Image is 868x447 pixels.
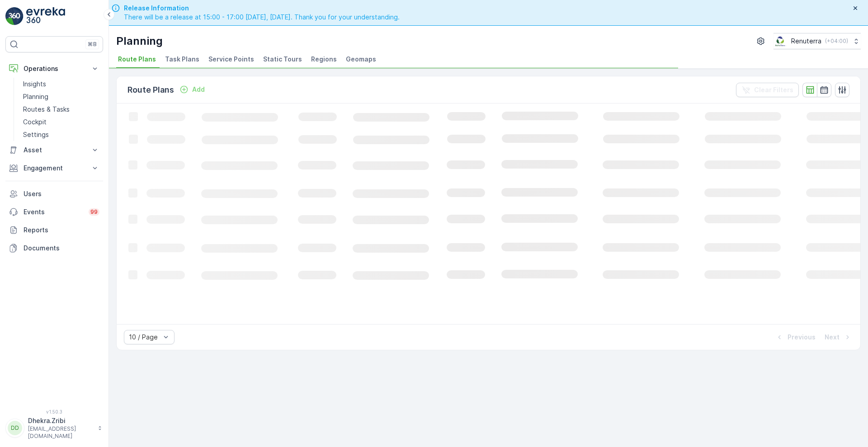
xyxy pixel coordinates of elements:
[791,37,821,46] p: Renuterra
[5,221,103,239] a: Reports
[24,244,99,253] p: Documents
[24,164,85,173] p: Engagement
[23,130,49,139] p: Settings
[208,55,254,64] span: Service Points
[825,333,840,342] p: Next
[24,146,85,155] p: Asset
[774,332,816,343] button: Previous
[165,55,199,64] span: Task Plans
[116,34,163,48] p: Planning
[311,55,337,64] span: Regions
[24,207,83,216] p: Events
[176,84,208,95] button: Add
[24,226,99,235] p: Reports
[774,36,788,46] img: Screenshot_2024-07-26_at_13.33.01.png
[23,80,46,89] p: Insights
[754,85,793,94] p: Clear Filters
[5,416,103,440] button: DDDhekra.Zribi[EMAIL_ADDRESS][DOMAIN_NAME]
[5,141,103,159] button: Asset
[88,41,97,48] p: ⌘B
[5,185,103,203] a: Users
[23,92,48,101] p: Planning
[19,116,103,128] a: Cockpit
[118,55,156,64] span: Route Plans
[28,416,93,425] p: Dhekra.Zribi
[8,421,22,435] div: DD
[5,203,103,221] a: Events99
[23,118,47,127] p: Cockpit
[5,409,103,414] span: v 1.50.3
[5,239,103,257] a: Documents
[19,103,103,116] a: Routes & Tasks
[192,85,205,94] p: Add
[825,38,848,45] p: ( +04:00 )
[124,13,400,22] span: There will be a release at 15:00 - 17:00 [DATE], [DATE]. Thank you for your understanding.
[346,55,376,64] span: Geomaps
[774,33,861,49] button: Renuterra(+04:00)
[5,7,24,25] img: logo
[19,78,103,90] a: Insights
[788,333,816,342] p: Previous
[28,425,93,440] p: [EMAIL_ADDRESS][DOMAIN_NAME]
[19,90,103,103] a: Planning
[90,208,98,216] p: 99
[19,128,103,141] a: Settings
[24,189,99,198] p: Users
[736,83,799,97] button: Clear Filters
[127,84,174,96] p: Route Plans
[23,105,70,114] p: Routes & Tasks
[5,159,103,177] button: Engagement
[24,64,85,73] p: Operations
[824,332,853,343] button: Next
[26,7,65,25] img: logo_light-DOdMpM7g.png
[263,55,302,64] span: Static Tours
[124,4,400,13] span: Release Information
[5,60,103,78] button: Operations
